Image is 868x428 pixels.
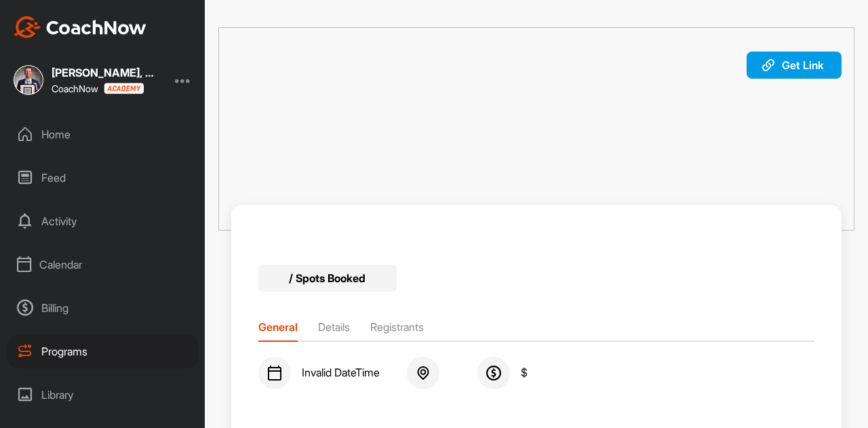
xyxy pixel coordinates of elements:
[486,365,502,381] img: svg+xml;base64,PHN2ZyB3aWR0aD0iMjQiIGhlaWdodD0iMjQiIHZpZXdCb3g9IjAgMCAyNCAyNCIgZmlsbD0ibm9uZSIgeG...
[14,16,146,38] img: CoachNow
[7,334,199,368] div: Programs
[7,204,199,238] div: Activity
[258,265,397,292] div: / Spots Booked
[7,248,199,281] div: Calendar
[7,378,199,412] div: Library
[52,83,144,94] div: CoachNow
[370,319,424,341] li: Registrants
[782,58,824,72] span: Get Link
[14,65,43,95] img: square_b8d82031cc37b4ba160fba614de00b99.jpg
[52,67,160,78] div: [PERSON_NAME], PGA
[415,365,431,381] img: svg+xml;base64,PHN2ZyB3aWR0aD0iMjQiIGhlaWdodD0iMjQiIHZpZXdCb3g9IjAgMCAyNCAyNCIgZmlsbD0ibm9uZSIgeG...
[7,291,199,325] div: Billing
[760,57,776,73] img: svg+xml;base64,PHN2ZyB3aWR0aD0iMjAiIGhlaWdodD0iMjAiIHZpZXdCb3g9IjAgMCAyMCAyMCIgZmlsbD0ibm9uZSIgeG...
[302,366,380,380] span: Invalid DateTime
[267,365,283,381] img: svg+xml;base64,PHN2ZyB3aWR0aD0iMjQiIGhlaWdodD0iMjQiIHZpZXdCb3g9IjAgMCAyNCAyNCIgZmlsbD0ibm9uZSIgeG...
[7,117,199,151] div: Home
[7,161,199,195] div: Feed
[521,366,528,380] span: $
[258,319,298,341] li: General
[104,83,144,94] img: CoachNow acadmey
[318,319,350,341] li: Details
